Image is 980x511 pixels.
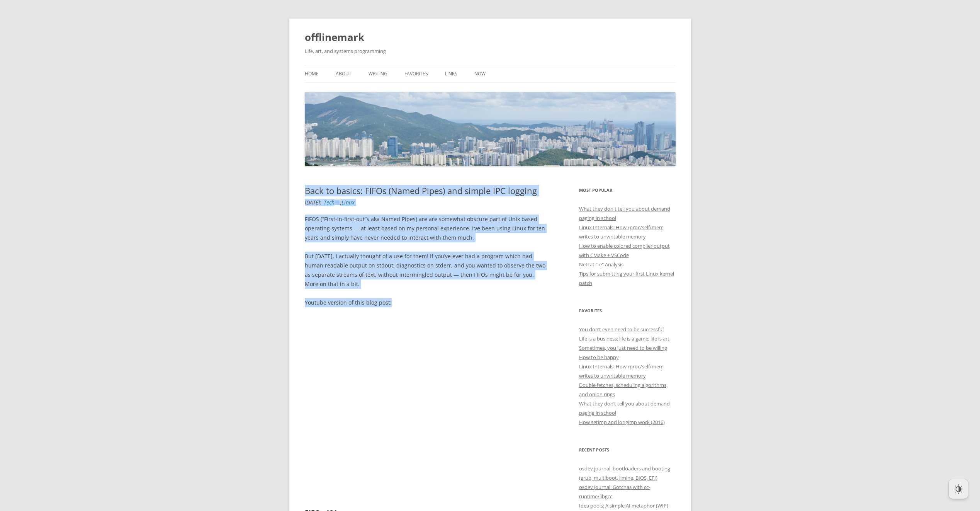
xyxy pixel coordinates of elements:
[579,326,664,333] a: You don’t even need to be successful
[305,28,364,46] a: offlinemark
[579,242,670,259] a: How to enable colored compiler output with CMake + VSCode
[579,419,665,426] a: How setjmp and longjmp work (2016)
[579,354,619,361] a: How to be happy
[305,92,676,166] img: offlinemark
[579,186,676,195] h3: Most Popular
[305,199,355,206] i: : ,
[445,65,457,82] a: Links
[579,484,650,500] a: osdev journal: Gotchas with cc-runtime/libgcc
[305,65,319,82] a: Home
[321,199,341,206] a: _Tech
[579,400,670,416] a: What they don’t tell you about demand paging in school
[305,199,320,206] time: [DATE]
[579,382,667,398] a: Double fetches, scheduling algorithms, and onion rings
[579,205,670,221] a: What they don't tell you about demand paging in school
[579,270,674,286] a: Tips for submitting your first Linux kernel patch
[305,186,546,196] h1: Back to basics: FIFOs (Named Pipes) and simple IPC logging
[579,224,664,240] a: Linux Internals: How /proc/self/mem writes to unwritable memory
[474,65,486,82] a: Now
[305,317,546,498] iframe: FIFO basics & simple IPC logger
[305,215,546,242] p: FIFOS (“First-in-first-out”s aka Named Pipes) are are somewhat obscure part of Unix based operati...
[305,46,676,56] h2: Life, art, and systems programming
[579,363,664,379] a: Linux Internals: How /proc/self/mem writes to unwritable memory
[341,199,355,206] a: Linux
[579,465,670,481] a: osdev journal: bootloaders and booting (grub, multiboot, limine, BIOS, EFI)
[335,199,340,205] img: 💻
[579,502,668,509] a: Idea pools: A simple AI metaphor (WIP)
[305,298,546,307] p: Youtube version of this blog post:
[579,335,669,342] a: Life is a business; life is a game; life is art
[579,344,667,351] a: Sometimes, you just need to be willing
[305,252,546,289] p: But [DATE], I actually thought of a use for them! If you’ve ever had a program which had human re...
[369,65,387,82] a: Writing
[579,261,623,268] a: Netcat "-e" Analysis
[579,445,676,455] h3: Recent Posts
[404,65,428,82] a: Favorites
[336,65,352,82] a: About
[579,306,676,315] h3: Favorites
